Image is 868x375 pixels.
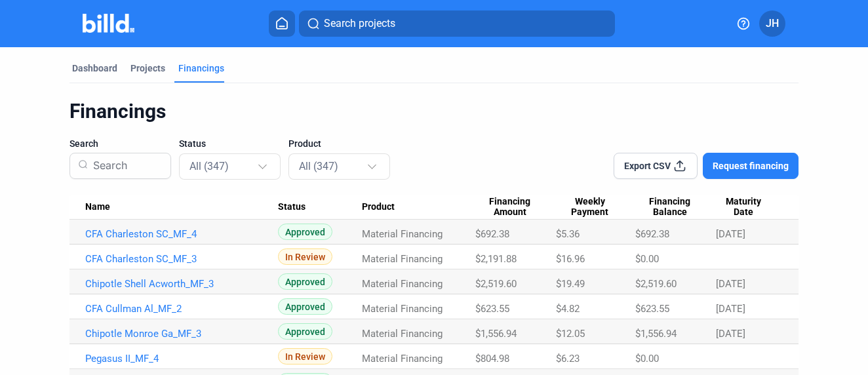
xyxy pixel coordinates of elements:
a: CFA Charleston SC_MF_4 [85,228,278,240]
div: Financing Balance [635,196,716,218]
span: $5.36 [556,228,580,240]
span: [DATE] [716,278,745,290]
span: Material Financing [362,253,443,265]
button: JH [759,10,785,37]
span: [DATE] [716,328,745,340]
span: In Review [278,348,332,365]
div: Dashboard [72,62,117,75]
div: Projects [130,62,165,75]
span: Name [85,201,110,213]
span: $12.05 [556,328,585,340]
div: Financings [69,99,799,124]
img: Billd Company Logo [83,14,134,33]
div: Financing Amount [475,196,556,218]
a: CFA Charleston SC_MF_3 [85,253,278,265]
span: Status [278,201,306,213]
span: Maturity Date [716,196,771,218]
span: $16.96 [556,253,585,265]
span: $0.00 [635,353,659,365]
span: Product [288,137,321,150]
span: Material Financing [362,328,443,340]
span: Material Financing [362,303,443,315]
span: Search projects [324,16,395,31]
span: Approved [278,273,332,290]
span: [DATE] [716,303,745,315]
span: [DATE] [716,228,745,240]
div: Product [362,201,475,213]
span: $692.38 [635,228,669,240]
span: Search [69,137,98,150]
span: Financing Balance [635,196,704,218]
span: $804.98 [475,353,509,365]
span: $2,519.60 [635,278,677,290]
span: Approved [278,224,332,240]
span: $1,556.94 [635,328,677,340]
span: $19.49 [556,278,585,290]
span: Material Financing [362,278,443,290]
a: Pegasus II_MF_4 [85,353,278,365]
span: Approved [278,298,332,315]
span: $623.55 [475,303,509,315]
span: Approved [278,323,332,340]
button: Search projects [299,10,615,37]
span: Material Financing [362,228,443,240]
span: Request financing [713,159,789,172]
a: Chipotle Monroe Ga_MF_3 [85,328,278,340]
span: Status [179,137,206,150]
div: Weekly Payment [556,196,635,218]
mat-select-trigger: All (347) [189,160,229,172]
div: Name [85,201,278,213]
span: $2,191.88 [475,253,517,265]
span: $623.55 [635,303,669,315]
a: CFA Cullman Al_MF_2 [85,303,278,315]
div: Financings [178,62,224,75]
div: Maturity Date [716,196,783,218]
div: Status [278,201,363,213]
span: $692.38 [475,228,509,240]
span: Weekly Payment [556,196,623,218]
span: Product [362,201,395,213]
mat-select-trigger: All (347) [299,160,338,172]
button: Request financing [703,153,799,179]
span: Export CSV [624,159,671,172]
a: Chipotle Shell Acworth_MF_3 [85,278,278,290]
button: Export CSV [614,153,698,179]
span: Financing Amount [475,196,544,218]
span: $4.82 [556,303,580,315]
span: $2,519.60 [475,278,517,290]
span: Material Financing [362,353,443,365]
span: In Review [278,248,332,265]
span: JH [766,16,779,31]
input: Search [88,149,163,183]
span: $1,556.94 [475,328,517,340]
span: $0.00 [635,253,659,265]
span: $6.23 [556,353,580,365]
